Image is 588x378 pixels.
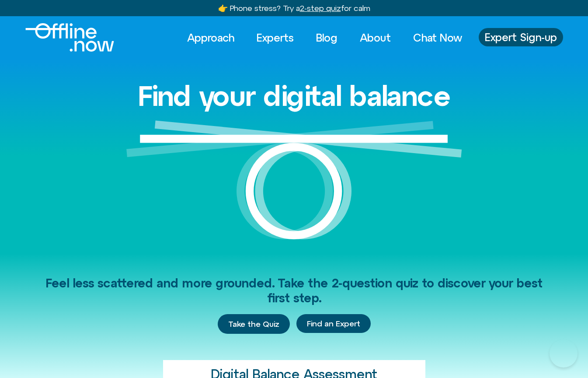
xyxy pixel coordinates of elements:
img: offline.now [25,23,114,52]
nav: Menu [179,28,470,47]
div: Logo [25,23,99,52]
span: Expert Sign-up [485,31,557,43]
span: Find an Expert [307,319,360,328]
a: Blog [308,28,345,47]
span: Feel less scattered and more grounded. Take the 2-question quiz to discover your best first step. [45,276,543,305]
div: Find an Expert [296,314,371,334]
iframe: Botpress [550,339,578,367]
a: 👉 Phone stress? Try a2-step quizfor calm [218,3,370,13]
a: Take the Quiz [218,314,290,334]
a: Approach [179,28,242,47]
a: About [352,28,399,47]
a: Experts [249,28,302,47]
a: Find an Expert [296,314,371,333]
a: Chat Now [405,28,470,47]
span: Take the Quiz [228,319,279,329]
u: 2-step quiz [300,3,341,13]
h1: Find your digital balance [138,80,451,111]
a: Expert Sign-up [479,28,563,46]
